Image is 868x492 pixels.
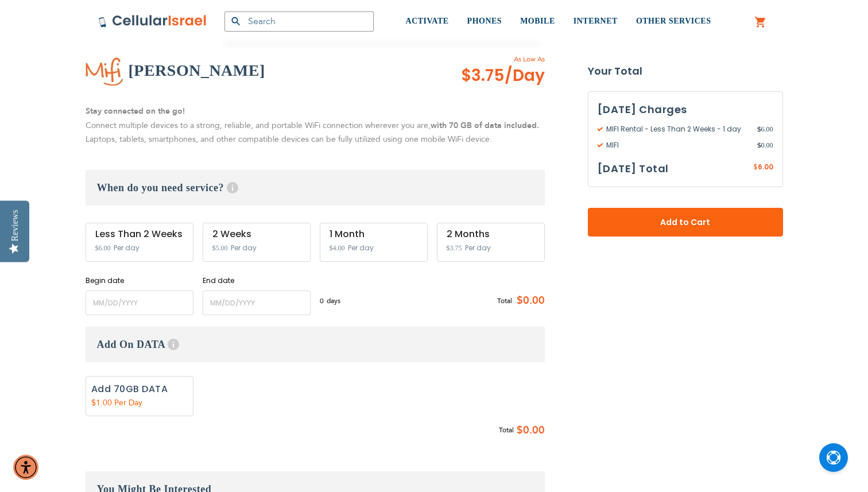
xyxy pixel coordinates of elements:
[212,244,228,252] span: $5.00
[588,63,783,80] strong: Your Total
[95,244,111,252] span: $6.00
[98,14,207,28] img: Cellular Israel Logo
[465,243,491,253] span: Per day
[330,244,345,252] span: $4.00
[757,124,773,134] span: 6.00
[598,140,757,150] span: MIFI
[512,292,545,309] span: $0.00
[330,229,418,239] div: 1 Month
[86,290,193,315] input: MM/DD/YYYY
[520,17,555,25] span: MOBILE
[86,276,193,286] label: Begin date
[86,327,545,362] h3: Add On DATA
[86,56,123,86] img: MIFI Rental
[753,162,758,173] span: $
[447,229,535,239] div: 2 Months
[517,422,523,439] span: $
[86,170,545,206] h3: When do you need service?
[499,424,514,436] span: Total
[505,64,545,87] span: /Day
[573,17,618,25] span: INTERNET
[626,216,745,228] span: Add to Cart
[227,182,238,193] span: Help
[86,106,185,117] strong: Stay connected on the go!
[129,59,265,82] h2: [PERSON_NAME]
[447,244,462,252] span: $3.75
[231,243,257,253] span: Per day
[758,162,773,172] span: 6.00
[86,104,545,147] p: Connect multiple devices to a strong, reliable, and portable WiFi connection wherever you are, La...
[598,101,773,118] h3: [DATE] Charges
[203,276,311,286] label: End date
[757,140,773,150] span: 0.00
[203,290,311,315] input: MM/DD/YYYY
[757,140,761,150] span: $
[348,243,374,253] span: Per day
[588,208,783,237] button: Add to Cart
[497,296,512,306] span: Total
[224,11,374,32] input: Search
[523,422,545,439] span: 0.00
[114,243,139,253] span: Per day
[406,17,449,25] span: ACTIVATE
[431,120,539,131] strong: with 70 GB of data included.
[327,296,340,306] span: days
[636,17,711,25] span: OTHER SERVICES
[430,54,545,64] span: As Low As
[598,160,669,177] h3: [DATE] Total
[10,210,20,241] div: Reviews
[757,124,761,134] span: $
[467,17,502,25] span: PHONES
[598,124,757,134] span: MIFI Rental - Less Than 2 Weeks - 1 day
[212,229,301,239] div: 2 Weeks
[168,339,179,350] span: Help
[461,64,545,87] span: $3.75
[320,296,327,306] span: 0
[95,229,184,239] div: Less Than 2 Weeks
[13,455,38,480] div: Accessibility Menu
